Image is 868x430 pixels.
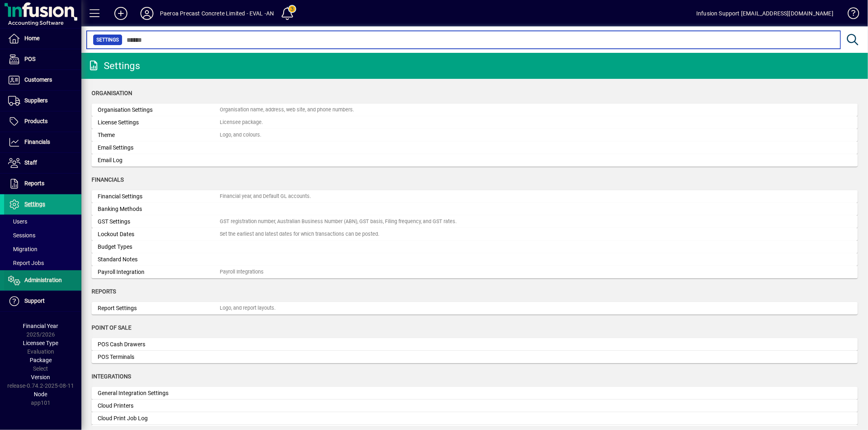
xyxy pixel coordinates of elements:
div: Licensee package. [220,119,263,126]
span: Administration [24,277,62,283]
span: Users [8,218,27,225]
span: Customers [24,76,52,83]
span: Reports [24,180,44,187]
div: Theme [98,131,220,139]
a: Email Settings [92,141,858,154]
span: Version [31,374,50,380]
span: Sessions [8,232,35,239]
span: POS [24,56,35,62]
span: Report Jobs [8,260,44,266]
div: GST registration number, Australian Business Number (ABN), GST basis, Filing frequency, and GST r... [220,218,457,226]
span: Reports [92,288,116,295]
span: Licensee Type [23,340,59,346]
div: Budget Types [98,243,220,251]
a: Organisation SettingsOrganisation name, address, web site, and phone numbers. [92,104,858,116]
div: Cloud Print Job Log [98,414,220,423]
span: Node [34,391,48,397]
a: Cloud Printers [92,400,858,412]
span: Financial Year [23,323,59,329]
a: Home [4,28,81,49]
div: Cloud Printers [98,402,220,410]
span: Settings [96,36,119,44]
a: ThemeLogo, and colours. [92,129,858,141]
div: Standard Notes [98,255,220,264]
a: Sessions [4,228,81,242]
div: Report Settings [98,304,220,313]
span: Suppliers [24,97,48,104]
div: Infusion Support [EMAIL_ADDRESS][DOMAIN_NAME] [696,7,833,20]
a: Budget Types [92,241,858,253]
a: Email Log [92,154,858,167]
a: Knowledge Base [842,2,858,28]
div: Payroll Integrations [220,268,264,276]
span: Financials [92,176,124,183]
a: Financials [4,132,81,152]
a: POS Terminals [92,351,858,363]
a: Products [4,111,81,132]
span: Home [24,35,39,41]
a: Reports [4,174,81,194]
span: Staff [24,159,37,166]
a: License SettingsLicensee package. [92,116,858,129]
a: Standard Notes [92,253,858,266]
span: Financials [24,139,50,145]
a: GST SettingsGST registration number, Australian Business Number (ABN), GST basis, Filing frequenc... [92,215,858,228]
span: Migration [8,246,37,252]
div: License Settings [98,118,220,127]
a: Banking Methods [92,203,858,215]
a: Customers [4,70,81,90]
span: Settings [24,201,45,207]
div: Email Log [98,156,220,165]
span: Integrations [92,373,131,380]
div: Payroll Integration [98,268,220,276]
div: Banking Methods [98,205,220,213]
div: Financial Settings [98,192,220,201]
a: General Integration Settings [92,387,858,400]
button: Add [108,6,134,21]
span: Support [24,298,45,304]
span: Package [30,357,52,363]
div: Set the earliest and latest dates for which transactions can be posted. [220,230,379,238]
div: Financial year, and Default GL accounts. [220,193,311,200]
div: Organisation name, address, web site, and phone numbers. [220,106,354,114]
span: Products [24,118,48,124]
div: POS Cash Drawers [98,340,220,349]
span: Organisation [92,90,132,96]
div: Email Settings [98,143,220,152]
a: Financial SettingsFinancial year, and Default GL accounts. [92,190,858,203]
a: Support [4,291,81,311]
a: Users [4,215,81,228]
a: Report Jobs [4,256,81,270]
div: Paeroa Precast Concrete Limited - EVAL -AN [160,7,274,20]
a: POS [4,49,81,69]
div: Logo, and report layouts. [220,304,275,312]
div: Settings [87,59,140,72]
div: POS Terminals [98,353,220,361]
div: Logo, and colours. [220,131,261,139]
a: Administration [4,270,81,291]
a: Suppliers [4,91,81,111]
a: Lockout DatesSet the earliest and latest dates for which transactions can be posted. [92,228,858,241]
a: POS Cash Drawers [92,338,858,351]
div: Lockout Dates [98,230,220,239]
a: Payroll IntegrationPayroll Integrations [92,266,858,278]
div: Organisation Settings [98,106,220,114]
div: General Integration Settings [98,389,220,397]
button: Profile [134,6,160,21]
a: Staff [4,153,81,173]
a: Report SettingsLogo, and report layouts. [92,302,858,315]
span: Point of Sale [92,324,131,331]
a: Cloud Print Job Log [92,412,858,425]
a: Migration [4,242,81,256]
div: GST Settings [98,217,220,226]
